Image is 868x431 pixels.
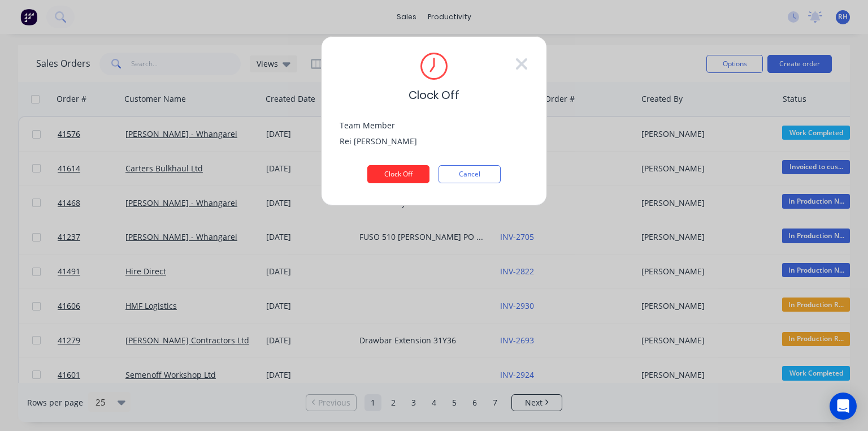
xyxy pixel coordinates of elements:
[340,132,528,147] div: Rei [PERSON_NAME]
[340,122,528,130] div: Team Member
[409,87,459,104] span: Clock Off
[367,165,429,183] button: Clock Off
[830,393,857,420] div: Open Intercom Messenger
[439,165,501,183] button: Cancel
